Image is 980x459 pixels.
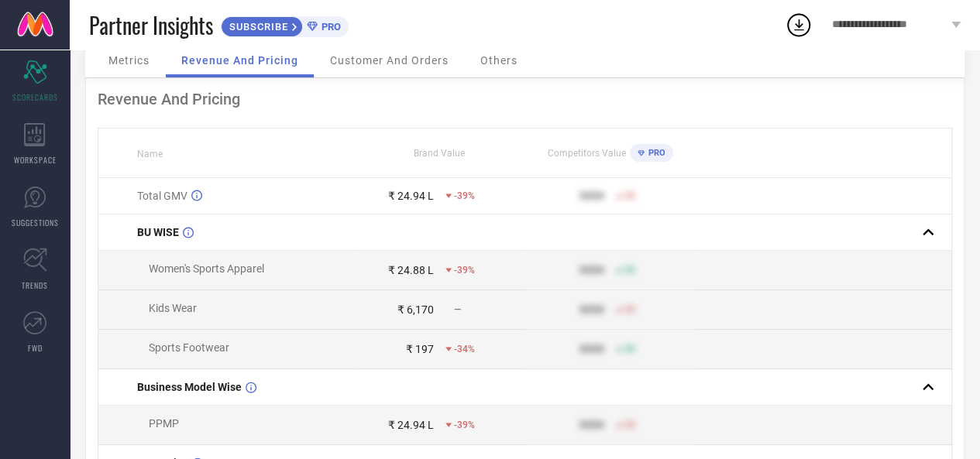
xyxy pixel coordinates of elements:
[221,12,349,37] a: SUBSCRIBEPRO
[330,54,449,67] span: Customer And Orders
[98,90,952,108] div: Revenue And Pricing
[454,344,475,355] span: -34%
[414,148,465,159] span: Brand Value
[318,21,341,33] span: PRO
[137,149,163,159] span: Name
[28,342,43,354] span: FWD
[22,279,48,291] span: TRENDS
[579,303,604,316] div: 9999
[12,91,58,103] span: SCORECARDS
[480,54,518,67] span: Others
[579,343,604,355] div: 9999
[624,420,635,430] span: 50
[14,154,57,166] span: WORKSPACE
[624,190,635,201] span: 50
[454,265,475,276] span: -39%
[579,264,604,276] div: 9999
[454,190,475,201] span: -39%
[137,381,242,393] span: Business Model Wise
[137,226,179,238] span: BU WISE
[406,343,434,355] div: ₹ 197
[89,9,213,41] span: Partner Insights
[12,217,59,228] span: SUGGESTIONS
[645,148,665,158] span: PRO
[108,54,150,67] span: Metrics
[222,21,292,33] span: SUBSCRIBE
[454,304,461,315] span: —
[454,420,475,430] span: -39%
[785,11,813,39] div: Open download list
[388,264,434,276] div: ₹ 24.88 L
[137,190,187,202] span: Total GMV
[579,419,604,431] div: 9999
[624,344,635,355] span: 50
[149,341,229,354] span: Sports Footwear
[548,148,626,159] span: Competitors Value
[149,417,179,430] span: PPMP
[397,303,434,316] div: ₹ 6,170
[579,190,604,202] div: 9999
[624,265,635,276] span: 50
[388,419,434,431] div: ₹ 24.94 L
[181,54,298,67] span: Revenue And Pricing
[149,262,264,275] span: Women's Sports Apparel
[149,302,197,314] span: Kids Wear
[624,304,635,315] span: 50
[388,190,434,202] div: ₹ 24.94 L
